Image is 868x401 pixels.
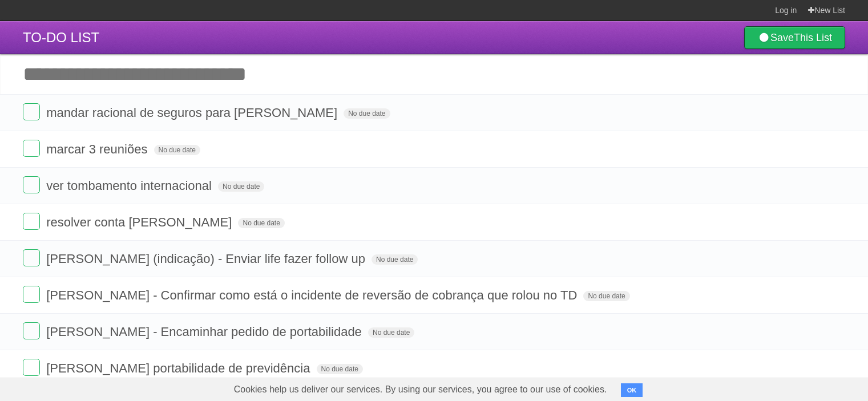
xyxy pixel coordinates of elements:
label: Done [23,140,40,157]
span: No due date [372,254,418,265]
a: SaveThis List [744,26,845,49]
span: No due date [368,327,414,338]
span: No due date [317,364,363,374]
span: [PERSON_NAME] - Encaminhar pedido de portabilidade [46,325,365,339]
span: ver tombamento internacional [46,179,215,193]
span: [PERSON_NAME] - Confirmar como está o incidente de reversão de cobrança que rolou no TD [46,288,580,302]
span: No due date [583,291,629,301]
span: No due date [344,108,390,119]
b: This List [794,32,832,43]
label: Done [23,176,40,193]
label: Done [23,213,40,230]
span: resolver conta [PERSON_NAME] [46,215,235,229]
span: No due date [154,145,200,155]
span: Cookies help us deliver our services. By using our services, you agree to our use of cookies. [223,378,619,401]
span: TO-DO LIST [23,30,99,45]
span: marcar 3 reuniões [46,142,150,156]
label: Done [23,249,40,266]
label: Done [23,103,40,120]
label: Done [23,359,40,376]
span: [PERSON_NAME] portabilidade de previdência [46,361,313,375]
button: OK [621,383,643,397]
label: Done [23,286,40,303]
span: [PERSON_NAME] (indicação) - Enviar life fazer follow up [46,252,368,266]
span: No due date [238,218,284,228]
label: Done [23,322,40,339]
span: mandar racional de seguros para [PERSON_NAME] [46,106,340,120]
span: No due date [218,181,264,192]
